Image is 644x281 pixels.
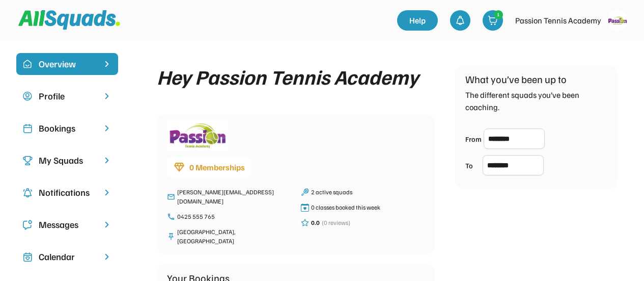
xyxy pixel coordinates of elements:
[488,15,498,25] img: shopping-cart-01%20%281%29.svg
[102,188,112,197] img: chevron-right.svg
[39,89,96,103] div: Profile
[397,10,438,31] a: Help
[22,188,33,198] img: Icon%20copy%204.svg
[465,89,607,113] div: The different squads you’ve been coaching.
[102,59,112,69] img: chevron-right%20copy%203.svg
[22,156,33,166] img: Icon%20copy%203.svg
[39,57,96,71] div: Overview
[311,188,425,197] div: 2 active squads
[465,134,482,144] div: From
[102,156,112,165] img: chevron-right.svg
[39,186,96,199] div: Notifications
[102,252,112,262] img: chevron-right.svg
[22,252,33,262] img: Icon%20copy%207.svg
[189,161,245,173] div: 0 Memberships
[311,203,425,212] div: 0 classes booked this week
[515,14,601,27] div: Passion Tennis Academy
[177,227,291,246] div: [GEOGRAPHIC_DATA], [GEOGRAPHIC_DATA]
[102,220,112,229] img: chevron-right.svg
[157,65,418,88] div: Hey Passion Tennis Academy
[167,120,228,151] img: logo_square.gif
[18,10,120,30] img: Squad%20Logo.svg
[177,212,291,221] div: 0425 555 765
[102,91,112,101] img: chevron-right.svg
[455,15,465,25] img: bell-03%20%281%29.svg
[39,154,96,167] div: My Squads
[177,188,291,206] div: [PERSON_NAME][EMAIL_ADDRESS][DOMAIN_NAME]
[465,160,481,171] div: To
[607,10,628,31] img: logo_square.gif
[39,121,96,135] div: Bookings
[102,123,112,133] img: chevron-right.svg
[311,218,320,227] div: 0.0
[465,71,567,87] div: What you’ve been up to
[22,123,33,134] img: Icon%20copy%202.svg
[22,220,33,230] img: Icon%20copy%205.svg
[22,59,33,69] img: home-smile.svg
[22,91,33,101] img: user-circle.svg
[39,250,96,264] div: Calendar
[494,11,502,18] div: 1
[322,218,350,227] div: (0 reviews)
[39,218,96,232] div: Messages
